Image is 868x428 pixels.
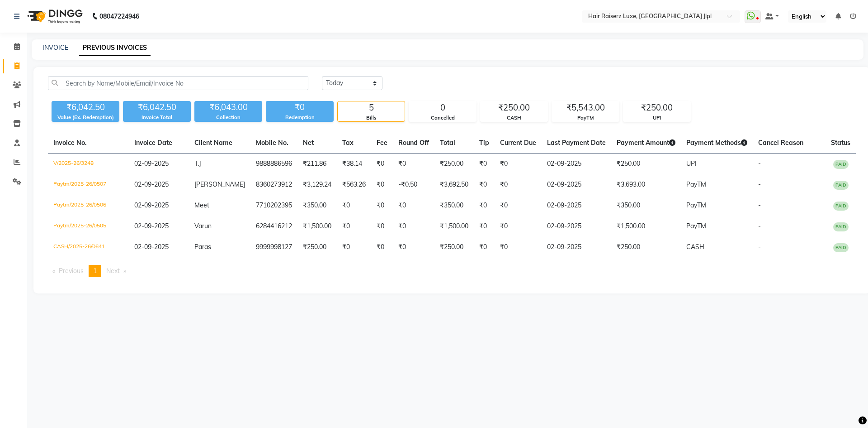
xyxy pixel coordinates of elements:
td: ₹0 [474,154,495,175]
span: Last Payment Date [547,139,606,147]
span: Paras [194,243,211,251]
td: ₹3,129.24 [297,174,337,195]
td: ₹3,693.00 [611,174,681,195]
td: ₹0 [371,174,393,195]
td: ₹0 [393,216,434,237]
td: ₹250.00 [297,237,337,258]
td: ₹1,500.00 [434,216,474,237]
span: Cancel Reason [758,139,803,147]
td: 02-09-2025 [542,174,611,195]
span: PAID [833,222,849,231]
div: ₹0 [266,101,334,114]
span: Client Name [194,139,232,147]
img: logo [23,4,85,29]
span: UPI [686,159,697,168]
td: ₹350.00 [434,195,474,216]
td: ₹1,500.00 [297,216,337,237]
td: ₹0 [495,216,542,237]
div: Bills [338,114,405,122]
td: ₹0 [337,195,371,216]
div: PayTM [552,114,619,122]
td: ₹1,500.00 [611,216,681,237]
td: -₹0.50 [393,174,434,195]
td: ₹0 [393,237,434,258]
nav: Pagination [48,265,856,277]
td: 6284416212 [250,216,297,237]
span: Mobile No. [256,139,288,147]
span: Payment Amount [617,139,675,147]
td: ₹0 [337,237,371,258]
td: ₹250.00 [434,237,474,258]
td: 7710202395 [250,195,297,216]
span: 02-09-2025 [134,159,169,168]
div: 0 [409,101,476,114]
td: V/2025-26/3248 [48,154,129,175]
span: PAID [833,202,849,211]
span: Next [106,267,120,275]
div: Collection [194,114,262,121]
div: ₹6,042.50 [123,101,191,114]
td: Paytm/2025-26/0506 [48,195,129,216]
td: ₹0 [337,216,371,237]
td: 02-09-2025 [542,154,611,175]
span: Payment Methods [686,139,747,147]
td: ₹211.86 [297,154,337,175]
span: Fee [377,139,387,147]
span: Total [440,139,455,147]
span: Current Due [500,139,536,147]
span: Varun [194,222,212,230]
td: ₹0 [371,195,393,216]
div: 5 [338,101,405,114]
span: Round Off [398,139,429,147]
td: ₹0 [495,237,542,258]
td: ₹0 [474,216,495,237]
span: 1 [93,267,97,275]
td: 02-09-2025 [542,237,611,258]
td: ₹0 [371,216,393,237]
span: Meet [194,201,209,209]
td: ₹3,692.50 [434,174,474,195]
span: PAID [833,243,849,252]
span: PAID [833,181,849,190]
span: - [758,201,761,209]
div: UPI [623,114,690,122]
td: 02-09-2025 [542,216,611,237]
td: Paytm/2025-26/0505 [48,216,129,237]
input: Search by Name/Mobile/Email/Invoice No [48,76,308,90]
td: ₹350.00 [297,195,337,216]
a: PREVIOUS INVOICES [79,40,151,56]
span: 02-09-2025 [134,243,169,251]
span: Tax [342,139,354,147]
td: ₹38.14 [337,154,371,175]
td: ₹250.00 [611,154,681,175]
span: 02-09-2025 [134,180,169,188]
td: ₹0 [393,195,434,216]
div: Value (Ex. Redemption) [52,114,119,121]
td: ₹0 [495,154,542,175]
span: Previous [59,267,84,275]
span: PayTM [686,180,706,188]
span: - [758,159,761,168]
td: ₹250.00 [434,154,474,175]
span: T.J [194,159,201,168]
td: ₹0 [495,195,542,216]
span: PAID [833,160,849,169]
span: - [758,180,761,188]
td: ₹0 [495,174,542,195]
div: ₹5,543.00 [552,101,619,114]
span: - [758,222,761,230]
div: Cancelled [409,114,476,122]
div: ₹6,043.00 [194,101,262,114]
span: [PERSON_NAME] [194,180,245,188]
div: ₹250.00 [623,101,690,114]
span: PayTM [686,222,706,230]
td: ₹0 [474,195,495,216]
span: PayTM [686,201,706,209]
span: Invoice No. [53,139,87,147]
div: Invoice Total [123,114,191,121]
b: 08047224946 [99,4,139,29]
span: Status [831,139,850,147]
div: CASH [481,114,547,122]
span: - [758,243,761,251]
td: Paytm/2025-26/0507 [48,174,129,195]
